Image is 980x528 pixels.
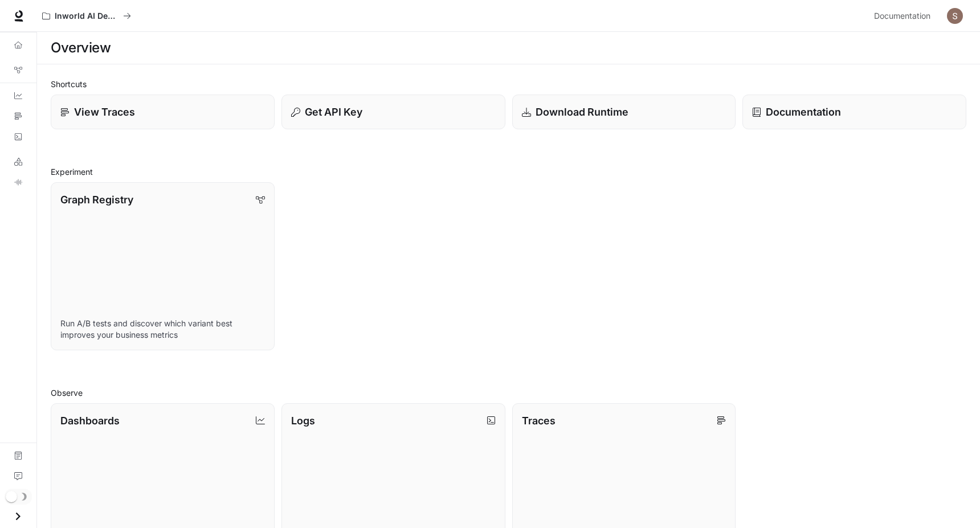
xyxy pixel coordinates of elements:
[55,11,119,21] p: Inworld AI Demos
[51,182,275,350] a: Graph RegistryRun A/B tests and discover which variant best improves your business metrics
[37,5,136,27] button: All workspaces
[522,413,556,428] p: Traces
[60,192,133,207] p: Graph Registry
[5,107,32,125] a: Traces
[6,490,17,502] span: Dark mode toggle
[869,5,939,27] a: Documentation
[766,104,841,120] p: Documentation
[51,78,966,90] h2: Shortcuts
[5,505,31,528] button: Open drawer
[51,166,966,178] h2: Experiment
[51,36,111,59] h1: Overview
[742,95,966,129] a: Documentation
[281,95,505,129] button: Get API Key
[5,173,32,191] a: TTS Playground
[874,9,930,23] span: Documentation
[947,8,963,24] img: User avatar
[5,128,32,146] a: Logs
[944,5,966,27] button: User avatar
[512,95,736,129] a: Download Runtime
[305,104,362,120] p: Get API Key
[291,413,315,428] p: Logs
[5,36,32,54] a: Overview
[60,318,265,341] p: Run A/B tests and discover which variant best improves your business metrics
[5,153,32,171] a: LLM Playground
[5,447,32,465] a: Documentation
[5,467,32,485] a: Feedback
[5,61,32,79] a: Graph Registry
[5,87,32,105] a: Dashboards
[536,104,628,120] p: Download Runtime
[74,104,135,120] p: View Traces
[60,413,120,428] p: Dashboards
[51,387,966,399] h2: Observe
[51,95,275,129] a: View Traces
